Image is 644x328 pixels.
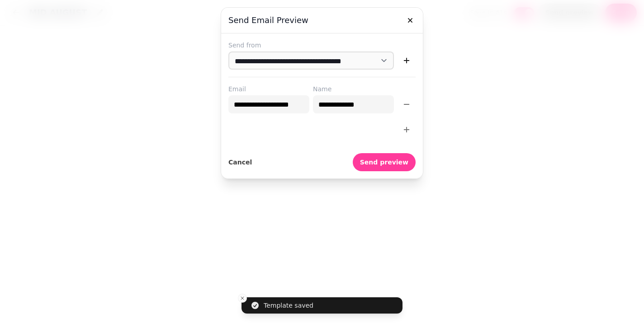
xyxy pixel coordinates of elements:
[353,153,416,171] button: Send preview
[228,84,309,94] label: Email
[228,153,252,171] button: Cancel
[360,159,408,165] span: Send preview
[228,41,416,50] label: Send from
[228,159,252,165] span: Cancel
[228,15,416,26] h3: Send email preview
[313,84,394,94] label: Name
